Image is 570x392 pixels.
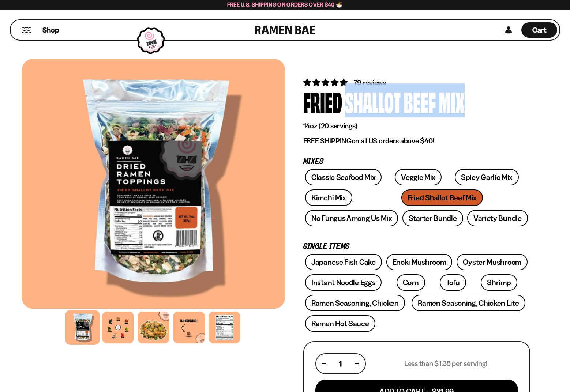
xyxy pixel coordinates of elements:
[303,88,342,115] div: Fried
[402,210,463,226] a: Starter Bundle
[455,169,519,185] a: Spicy Garlic Mix
[339,359,342,368] span: 1
[457,254,528,270] a: Oyster Mushroom
[303,78,349,87] span: 4.82 stars
[404,88,436,115] div: Beef
[227,1,343,8] span: Free U.S. Shipping on Orders over $40 🍜
[397,274,425,291] a: Corn
[439,88,465,115] div: Mix
[481,274,517,291] a: Shrimp
[22,27,31,33] button: Mobile Menu Trigger
[386,254,453,270] a: Enoki Mushroom
[532,26,547,34] span: Cart
[354,78,386,87] span: 79 reviews
[303,121,530,131] p: 14oz (20 servings)
[305,210,398,226] a: No Fungus Among Us Mix
[305,295,405,311] a: Ramen Seasoning, Chicken
[303,158,530,165] p: Mixes
[412,295,525,311] a: Ramen Seasoning, Chicken Lite
[305,315,375,332] a: Ramen Hot Sauce
[395,169,442,185] a: Veggie Mix
[42,22,59,38] a: Shop
[305,274,382,291] a: Instant Noodle Eggs
[404,359,487,368] p: Less than $1.35 per serving!
[345,88,401,115] div: Shallot
[303,136,352,145] strong: FREE SHIPPING
[42,25,59,35] span: Shop
[303,136,530,146] p: on all US orders above $40!
[305,189,352,206] a: Kimchi Mix
[467,210,528,226] a: Variety Bundle
[305,169,382,185] a: Classic Seafood Mix
[305,254,382,270] a: Japanese Fish Cake
[440,274,466,291] a: Tofu
[303,243,530,250] p: Single Items
[521,20,557,40] div: Cart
